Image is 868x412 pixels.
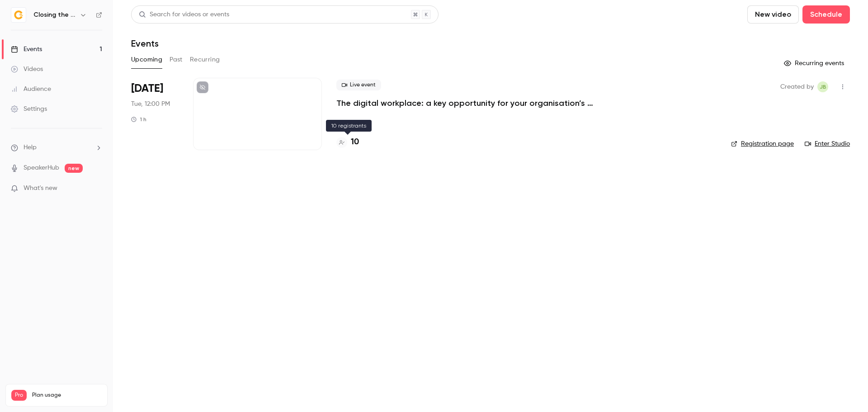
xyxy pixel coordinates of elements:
span: Tue, 12:00 PM [131,99,170,109]
button: New video [747,5,799,24]
button: Recurring [190,52,220,67]
span: JB [820,81,826,92]
h1: Events [131,38,159,49]
span: Pro [11,390,27,401]
span: Jan Baker [817,81,828,92]
a: Enter Studio [805,139,850,148]
a: Registration page [731,139,794,148]
span: new [65,164,83,173]
span: Help [24,143,37,152]
span: Live event [336,80,381,90]
a: SpeakerHub [24,163,59,173]
a: The digital workplace: a key opportunity for your organisation’s green strategy [336,98,608,109]
img: Closing the Loop [11,8,26,22]
span: What's new [24,184,57,193]
div: Audience [11,85,51,94]
div: 1 h [131,116,146,123]
li: help-dropdown-opener [11,143,102,152]
h6: Closing the Loop [33,10,76,19]
span: Created by [780,81,814,92]
a: 10 [336,136,359,148]
div: Oct 21 Tue, 11:00 AM (Europe/London) [131,78,179,150]
button: Past [170,52,183,67]
span: [DATE] [131,81,163,96]
div: Settings [11,104,47,114]
div: Search for videos or events [139,10,229,19]
div: Events [11,45,42,54]
button: Upcoming [131,52,162,67]
button: Recurring events [780,56,850,71]
span: Plan usage [32,392,102,399]
div: Videos [11,65,43,74]
h4: 10 [351,136,359,148]
button: Schedule [802,5,850,24]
